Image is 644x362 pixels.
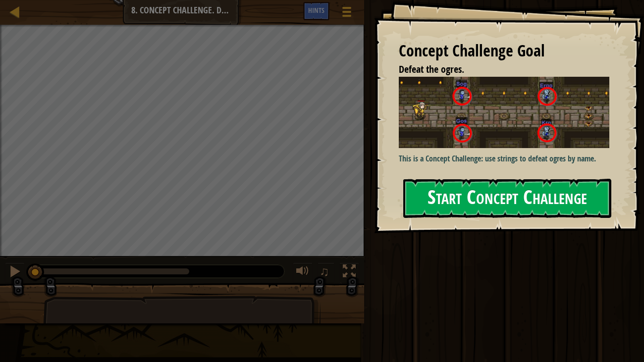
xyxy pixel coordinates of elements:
[403,179,612,218] button: Start Concept Challenge
[293,262,313,283] button: Adjust volume
[334,2,359,25] button: Show game menu
[318,262,334,283] button: ♫
[399,62,464,76] span: Defeat the ogres.
[399,77,610,148] img: Dangerous steps new
[320,264,329,279] span: ♫
[399,153,610,164] p: This is a Concept Challenge: use strings to defeat ogres by name.
[399,40,610,62] div: Concept Challenge Goal
[308,5,324,15] span: Hints
[339,262,359,283] button: Toggle fullscreen
[5,262,25,283] button: Ctrl + P: Pause
[386,62,607,77] li: Defeat the ogres.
